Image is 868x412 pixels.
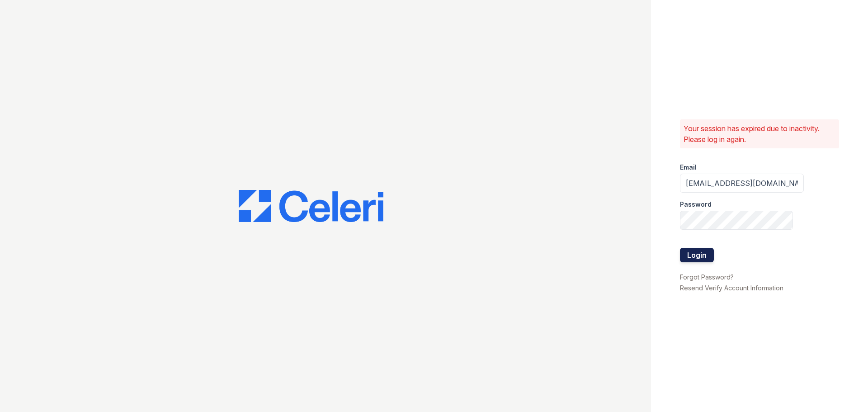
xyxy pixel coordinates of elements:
[680,163,697,172] label: Email
[680,200,712,209] label: Password
[680,284,783,292] a: Resend Verify Account Information
[239,190,383,223] img: CE_Logo_Blue-a8612792a0a2168367f1c8372b55b34899dd931a85d93a1a3d3e32e68fde9ad4.png
[684,123,835,145] p: Your session has expired due to inactivity. Please log in again.
[680,273,734,281] a: Forgot Password?
[680,248,714,262] button: Login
